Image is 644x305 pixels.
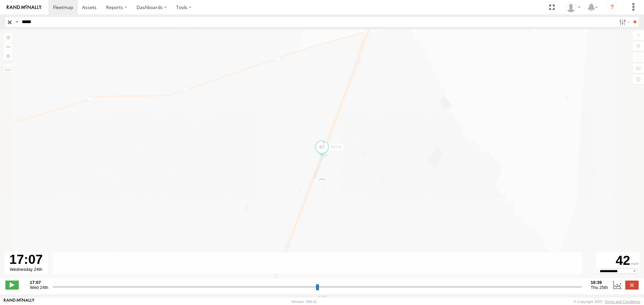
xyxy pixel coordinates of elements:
[616,17,631,27] label: Search Filter Options
[625,281,639,289] label: Close
[607,2,618,13] i: ?
[30,280,48,285] strong: 17:07
[563,2,583,12] div: Caseta Laredo TX
[591,285,608,290] span: Thu 25th Sep 2025
[30,285,48,290] span: Wed 24th Sep 2025
[605,300,640,304] a: Terms and Conditions
[4,298,35,305] a: Visit our Website
[591,280,608,285] strong: 16:39
[14,17,19,27] label: Search Query
[574,300,640,304] div: © Copyright 2025 -
[5,281,19,289] label: Play/Stop
[597,253,639,269] div: 42
[291,300,317,304] div: Version: 308.01
[7,5,42,10] img: rand-logo.svg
